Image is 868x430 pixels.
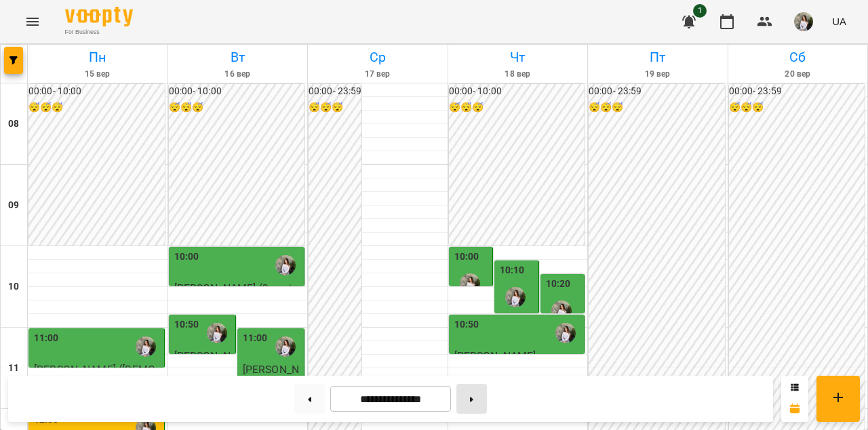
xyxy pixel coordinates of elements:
[30,68,165,81] h6: 15 вер
[454,349,536,362] span: [PERSON_NAME]
[8,198,19,213] h6: 09
[30,47,165,68] h6: Пн
[174,281,292,306] span: [PERSON_NAME] (9 років)
[136,336,156,357] img: Горохова Ольга Ігорівна
[28,84,165,99] h6: 00:00 - 10:00
[794,12,813,31] img: 4785574119de2133ce34c4aa96a95cba.jpeg
[590,47,726,68] h6: Пт
[34,363,155,387] span: [PERSON_NAME] ([DEMOGRAPHIC_DATA])
[8,117,19,132] h6: 08
[832,14,846,28] span: UA
[590,68,726,81] h6: 19 вер
[500,313,534,397] span: [PERSON_NAME] ([DEMOGRAPHIC_DATA])
[449,84,585,99] h6: 00:00 - 10:00
[275,255,296,275] img: Горохова Ольга Ігорівна
[730,68,866,81] h6: 20 вер
[310,47,446,68] h6: Ср
[170,68,306,81] h6: 16 вер
[827,9,852,34] button: UA
[555,323,576,343] img: Горохова Ольга Ігорівна
[174,317,199,332] label: 10:50
[589,84,725,99] h6: 00:00 - 23:59
[169,84,305,99] h6: 00:00 - 10:00
[243,363,300,411] span: [PERSON_NAME] ([DEMOGRAPHIC_DATA])
[454,250,479,265] label: 10:00
[729,100,865,115] h6: 😴😴😴
[730,47,866,68] h6: Сб
[309,100,361,115] h6: 😴😴😴
[500,263,525,278] label: 10:10
[450,68,586,81] h6: 18 вер
[65,28,133,37] span: For Business
[174,250,199,265] label: 10:00
[449,100,585,115] h6: 😴😴😴
[589,100,725,115] h6: 😴😴😴
[505,287,526,307] img: Горохова Ольга Ігорівна
[174,349,231,374] span: [PERSON_NAME]
[454,317,479,332] label: 10:50
[28,100,165,115] h6: 😴😴😴
[275,336,296,357] img: Горохова Ольга Ігорівна
[309,84,361,99] h6: 00:00 - 23:59
[551,300,572,321] img: Горохова Ольга Ігорівна
[450,47,586,68] h6: Чт
[65,7,133,26] img: Voopty Logo
[693,4,707,18] span: 1
[34,331,59,346] label: 11:00
[310,68,446,81] h6: 17 вер
[729,84,865,99] h6: 00:00 - 23:59
[8,279,19,294] h6: 10
[8,361,19,376] h6: 11
[169,100,305,115] h6: 😴😴😴
[243,331,268,346] label: 11:00
[170,47,306,68] h6: Вт
[207,323,227,343] img: Горохова Ольга Ігорівна
[546,277,571,292] label: 10:20
[460,273,480,294] img: Горохова Ольга Ігорівна
[16,5,49,38] button: Menu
